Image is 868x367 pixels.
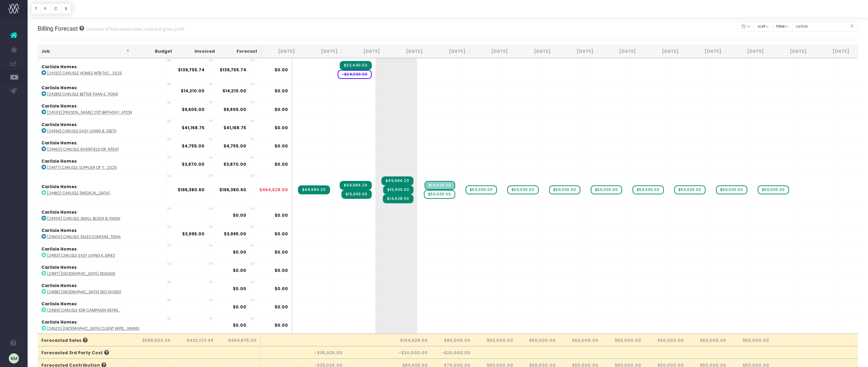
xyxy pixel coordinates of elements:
td: : [38,224,167,243]
strong: Carlisle Homes [41,209,77,215]
strong: Carlisle Homes [41,283,77,288]
abbr: [24500] Carlisle Sales Conference Collateral [47,234,121,239]
strong: Carlisle Homes [41,246,77,252]
th: $50,000.00 [645,334,688,346]
abbr: [24477] Carlisle Supplier of the Year 2025 [47,165,117,170]
strong: $3,870.00 [182,161,204,167]
td: : [38,58,167,82]
strong: $139,755.74 [178,67,204,73]
button: S [61,3,71,14]
th: $50,000.00 [730,334,773,346]
th: Job: activate to sort column descending [38,45,133,58]
span: $0.00 [275,88,288,94]
td: : [38,82,167,100]
th: Jul 26: activate to sort column ascending [773,45,816,58]
strong: $14,210.00 [181,88,204,94]
button: C [50,3,61,14]
th: $50,000.00 [602,334,645,346]
img: images/default_profile_image.png [9,353,19,364]
strong: Carlisle Homes [41,227,77,233]
th: Apr 26: activate to sort column ascending [645,45,688,58]
abbr: [24482] Carlisle Retainer [47,191,110,196]
abbr: [24354] Carlisle Easy Living Brand Refresh & Assets [47,129,116,134]
abbr: [24285] Carlisle Better than Ever April 25 Promo animations [47,92,118,97]
th: Aug 26: activate to sort column ascending [816,45,858,58]
button: sort [754,21,773,32]
th: $50,000.00 [559,334,602,346]
span: $0.00 [275,161,288,167]
strong: $3,995.00 [224,231,246,237]
th: Forecast [218,45,261,58]
span: $0.00 [275,143,288,149]
span: $0.00 [275,67,288,73]
th: $589,003.34 [131,334,174,346]
abbr: [24520] Carlisle Client WIPs, Meetings & Planning [47,326,139,331]
span: Streamtime Invoice: 71950 – [24482] Carlisle Retainer - August 2025 [340,181,372,190]
th: $432,173.34 [174,334,217,346]
button: filter [772,21,792,32]
div: Vertical button group [31,3,71,14]
th: $90,000.00 [431,334,474,346]
abbr: [24460] Carlisle Riverfield Opening Day Content [47,147,119,152]
strong: $0.00 [233,212,246,218]
span: $0.00 [275,249,288,255]
th: $50,000.00 [688,334,730,346]
td: : [38,155,167,173]
abbr: [24252] Carlisle Homes WTB TVC Refresh & Better Than Ever Promo Ad 2025 [47,71,122,76]
span: $0.00 [275,304,288,310]
button: T [31,3,41,14]
td: : [38,137,167,155]
strong: Carlisle Homes [41,264,77,270]
strong: Carlisle Homes [41,158,77,164]
span: $0.00 [275,125,288,131]
th: Aug 25: activate to sort column ascending [304,45,347,58]
span: Forecasted Sales [41,337,88,344]
span: Billing Forecast [38,25,78,32]
strong: Carlisle Homes [41,301,77,307]
strong: Carlisle Homes [41,64,77,70]
strong: $3,870.00 [223,161,246,167]
th: $454,975.00 [217,334,261,346]
th: Jun 26: activate to sort column ascending [730,45,773,58]
span: wayahead Sales Forecast Item [507,185,539,194]
strong: $139,755.74 [220,67,246,73]
span: wayahead Sales Forecast Item [632,185,664,194]
th: Nov 25: activate to sort column ascending [432,45,475,58]
strong: Carlisle Homes [41,122,77,128]
span: $0.00 [275,231,288,237]
abbr: [24517] Carlisle Building Signage [47,271,116,276]
strong: $4,755.00 [182,143,204,149]
span: $0.00 [275,322,288,328]
strong: $0.00 [233,322,246,328]
th: -$35,025.00 [303,346,346,358]
th: Dec 25: activate to sort column ascending [475,45,517,58]
strong: $4,755.00 [223,143,246,149]
span: wayahead Sales Forecast Item [674,185,706,194]
span: wayahead Sales Forecast Item [758,185,789,194]
span: Streamtime Invoice: 71967 – [24482] Carlisle Retainer - July 2025 [341,190,372,199]
span: Streamtime Invoice: 71890 – [24482] Carlisle Retainer - July 2025 [298,185,330,194]
span: wayahead Sales Forecast Item [549,185,580,194]
span: wayahead Sales Forecast Item [424,190,455,199]
td: : [38,100,167,118]
span: wayahead Sales Forecast Item [466,185,497,194]
span: wayahead Sales Forecast Item [591,185,622,194]
th: $50,000.00 [517,334,560,346]
abbr: [24333] Carlisle 21st Birthday Offer KV, Logo Lock Up, Flyer Design, Animation [47,110,132,115]
input: Search... [792,21,858,32]
span: $0.00 [275,212,288,218]
span: $0.00 [275,106,288,113]
th: $50,000.00 [474,334,517,346]
td: : [38,119,167,137]
th: Forecasted 3rd Party Cost [38,346,131,358]
span: Streamtime Invoice: 72100 – [24482] Carlisle Retainer - July 2025 [383,185,413,194]
strong: $196,380.60 [178,187,204,193]
small: Overview of forecasted sales, cost and gross profit [84,25,184,32]
strong: $0.00 [233,286,246,292]
th: -$20,000.00 [389,346,431,358]
strong: $0.00 [233,249,246,255]
strong: $9,605.00 [182,106,204,112]
td: : [38,316,167,334]
td: : [38,173,167,206]
th: Budget [133,45,176,58]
